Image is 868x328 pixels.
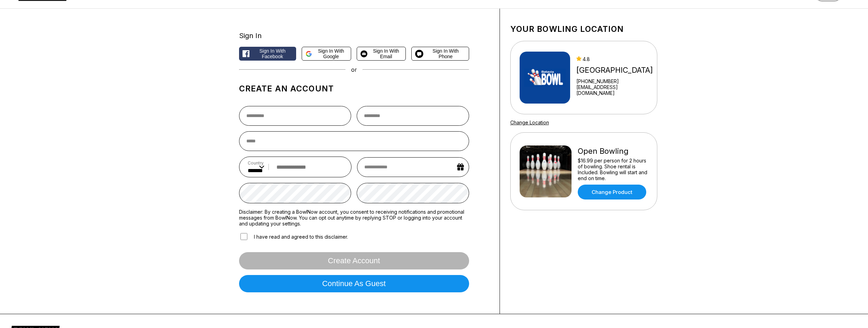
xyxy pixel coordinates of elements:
span: Sign in with Facebook [252,48,293,59]
div: [PHONE_NUMBER] [576,78,654,84]
img: Batavia Bowl [520,52,570,104]
button: Sign in with Facebook [239,47,296,61]
div: $16.99 per person for 2 hours of bowling. Shoe rental is Included. Bowling will start and end on ... [578,158,648,181]
button: Sign in with Email [357,47,406,61]
label: Disclaimer: By creating a BowlNow account, you consent to receiving notifications and promotional... [239,209,469,227]
img: Open Bowling [520,145,572,197]
a: Change Product [578,185,646,200]
label: Country [248,160,264,166]
span: Sign in with Email [370,48,402,59]
label: I have read and agreed to this disclaimer. [239,232,348,241]
span: Sign in with Google [315,48,347,59]
div: Sign In [239,32,469,40]
h1: Create an account [239,84,469,94]
a: [EMAIL_ADDRESS][DOMAIN_NAME] [576,84,654,96]
span: Sign in with Phone [426,48,465,59]
h1: Your bowling location [510,24,657,34]
input: I have read and agreed to this disclaimer. [240,233,247,240]
div: 4.8 [576,56,654,62]
div: or [239,66,469,73]
a: Change Location [510,119,549,125]
button: Sign in with Google [302,47,351,61]
button: Sign in with Phone [411,47,469,61]
div: [GEOGRAPHIC_DATA] [576,65,654,75]
div: Open Bowling [578,147,648,156]
button: Continue as guest [239,275,469,292]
